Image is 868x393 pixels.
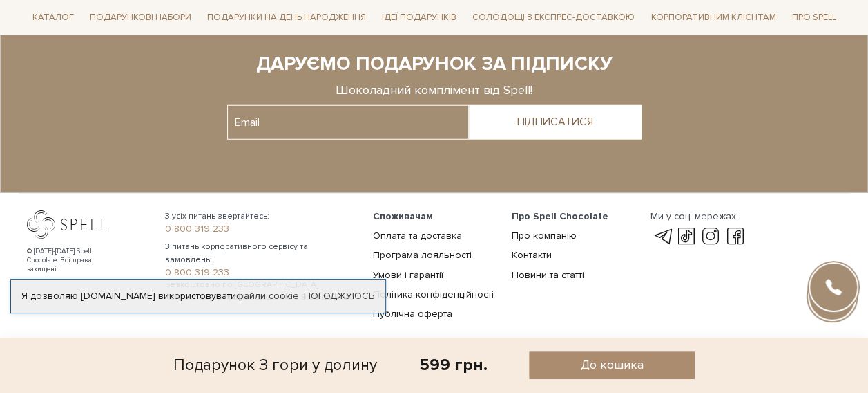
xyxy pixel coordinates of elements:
[11,290,385,302] div: Я дозволяю [DOMAIN_NAME] використовувати
[512,249,552,261] a: Контакти
[27,7,79,28] span: Каталог
[373,210,433,222] span: Споживачам
[236,290,299,302] a: файли cookie
[724,228,747,245] a: facebook
[376,7,462,28] span: Ідеї подарунків
[173,351,376,379] div: Подарунок З гори у долину
[373,269,443,281] a: Умови і гарантії
[165,266,356,279] a: 0 800 319 233
[27,247,120,274] div: © [DATE]-[DATE] Spell Chocolate. Всі права захищені
[467,6,640,29] a: Солодощі з експрес-доставкою
[675,228,698,245] a: tik-tok
[529,351,694,379] button: До кошика
[304,290,374,302] a: Погоджуюсь
[418,354,487,376] div: 599 грн.
[373,308,452,320] a: Публічна оферта
[165,223,356,235] a: 0 800 319 233
[373,249,472,261] a: Програма лояльності
[645,6,781,29] a: Корпоративним клієнтам
[373,230,462,241] a: Оплата та доставка
[699,228,722,245] a: instagram
[512,230,577,241] a: Про компанію
[650,228,673,245] a: telegram
[650,210,746,223] div: Ми у соц. мережах:
[84,7,197,28] span: Подарункові набори
[373,289,494,300] a: Політика конфіденційності
[165,241,356,266] span: З питань корпоративного сервісу та замовлень:
[165,210,356,223] span: З усіх питань звертайтесь:
[512,210,608,222] span: Про Spell Chocolate
[512,269,584,281] a: Новини та статті
[580,357,643,373] span: До кошика
[202,7,372,28] span: Подарунки на День народження
[786,7,841,28] span: Про Spell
